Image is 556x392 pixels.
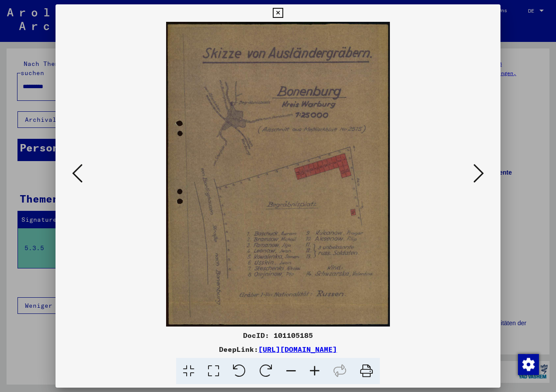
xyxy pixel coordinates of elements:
[85,22,471,327] img: 001.jpg
[258,345,337,354] a: [URL][DOMAIN_NAME]
[518,354,539,375] img: Zustimmung ändern
[56,330,500,340] div: DocID: 101105185
[56,344,500,354] div: DeepLink:
[518,354,539,375] div: Zustimmung ändern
